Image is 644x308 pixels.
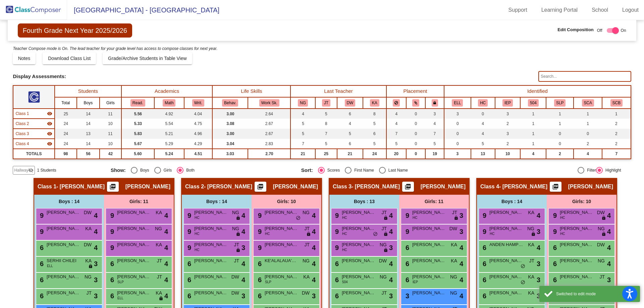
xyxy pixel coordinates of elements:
td: 2 [495,139,521,149]
td: 2 [495,119,521,129]
td: 4 [386,109,406,119]
button: JT [322,99,330,107]
td: 5 [471,139,495,149]
td: 10 [100,119,121,129]
span: HC [490,231,494,236]
td: 4 [574,149,602,159]
td: 4.96 [184,129,213,139]
div: First Name [352,167,374,173]
div: Scores [325,167,340,173]
span: Fourth Grade Next Year 2025/2026 [18,23,132,38]
td: 3.08 [212,119,248,129]
th: Keep with teacher [425,97,444,109]
td: 3.00 [212,109,248,119]
button: Read. [130,99,145,107]
div: Girls: 10 [252,195,321,208]
span: Class 3 [15,131,29,137]
td: 0 [406,129,426,139]
td: 25 [55,109,77,119]
span: [PERSON_NAME] [194,225,228,232]
div: Boys : 13 [329,195,399,208]
span: Sort: [301,167,313,173]
mat-icon: picture_as_pdf [256,183,264,193]
span: Class 4 [15,141,29,147]
span: 9 [186,212,191,219]
span: [PERSON_NAME] [47,225,80,232]
th: Placement [386,85,444,97]
td: 7 [602,149,631,159]
button: NG [298,99,308,107]
mat-icon: visibility_off [28,168,34,173]
span: 4 [607,210,611,221]
div: Girls: 11 [399,195,469,208]
td: 10 [100,139,121,149]
span: HC [342,215,347,220]
td: 6 [337,139,363,149]
span: 4 [389,227,393,237]
td: 56 [77,149,100,159]
td: 4.29 [184,139,213,149]
span: NG [303,209,310,216]
span: Download Class List [48,56,91,61]
div: Last Name [386,167,408,173]
td: 5.67 [121,139,154,149]
span: 4 [241,227,245,237]
td: 14 [77,109,100,119]
span: HC [560,215,565,220]
i: Teacher Compose mode is On. The lead teacher for your grade level has access to compose classes f... [13,46,217,51]
td: 2.67 [248,129,290,139]
td: 21 [337,149,363,159]
div: Girls: 10 [547,195,616,208]
span: [PERSON_NAME] [117,225,151,232]
td: 11 [100,129,121,139]
span: HC [195,215,199,220]
span: [PERSON_NAME] [489,209,523,216]
span: Edit Composition [557,26,594,33]
a: School [586,5,613,15]
td: 0 [406,139,426,149]
td: 42 [100,149,121,159]
span: [PERSON_NAME] [125,183,170,190]
span: [PERSON_NAME] [489,225,523,232]
td: 10 [495,149,521,159]
td: 5.29 [154,139,184,149]
td: 0 [444,139,471,149]
td: 5.60 [121,149,154,159]
span: [PERSON_NAME] [412,209,446,216]
span: KA [85,225,92,232]
td: 4 [520,149,546,159]
span: DW [597,209,605,216]
span: KA [528,209,534,216]
span: On [621,27,626,34]
span: JT [381,209,387,216]
span: Class 1 [15,111,29,117]
th: Individualized Education Plan [495,97,521,109]
td: 3 [495,109,521,119]
th: David Whitney, Jr. [337,97,363,109]
mat-radio-group: Select an option [111,167,296,174]
span: DW [84,209,92,216]
td: 2.83 [248,139,290,149]
span: 4 [164,210,168,221]
td: 2.64 [248,109,290,119]
span: 4 [312,210,316,221]
td: 4.92 [154,109,184,119]
button: Grade/Archive Students in Table View [103,52,192,64]
span: Class 2 [15,121,29,127]
span: Off [597,27,602,34]
td: 14 [77,139,100,149]
div: Girls [161,167,172,173]
td: 1 [574,119,602,129]
td: 5 [337,129,363,139]
button: Print Students Details [550,182,561,192]
span: 9 [404,228,409,235]
td: 5.54 [154,119,184,129]
td: 3 [444,109,471,119]
span: JT [304,225,310,232]
td: 5 [290,129,315,139]
a: Learning Portal [536,5,583,15]
span: NG [598,225,605,232]
span: Notes [18,56,31,61]
th: Last Teacher [290,85,386,97]
td: 4 [337,119,363,129]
